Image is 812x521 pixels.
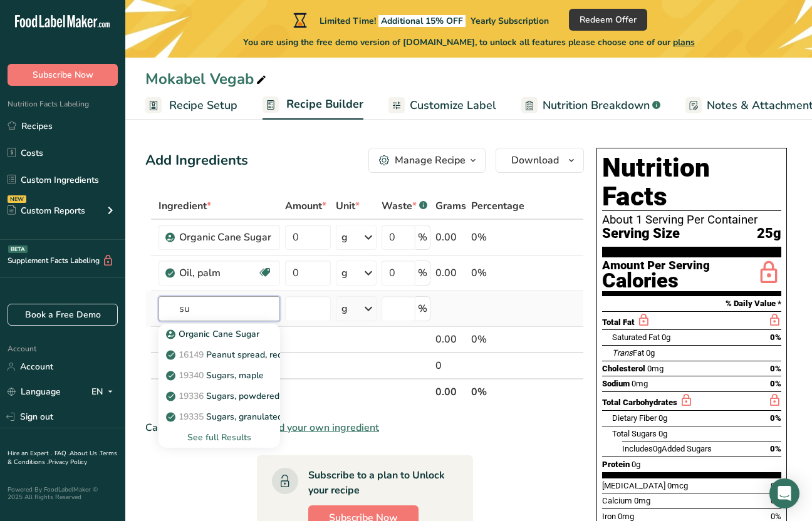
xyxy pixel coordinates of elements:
div: Organic Cane Sugar [179,230,273,245]
p: Sugars, powdered [169,389,279,403]
span: Recipe Setup [169,97,237,114]
a: About Us . [70,449,100,458]
div: Oil, palm [179,266,258,281]
span: Iron [602,512,616,521]
a: Privacy Policy [48,458,87,467]
div: EN [91,384,118,400]
a: 19340Sugars, maple [159,365,280,386]
div: BETA [8,245,28,253]
span: Additional 15% OFF [378,15,466,27]
div: 0.00 [435,266,466,281]
a: Customize Label [388,91,496,120]
span: Ingredient [159,199,211,214]
button: Manage Recipe [368,148,486,173]
span: 0g [632,460,640,469]
h1: Nutrition Facts [602,153,781,211]
section: % Daily Value * [602,296,781,311]
a: Terms & Conditions . [8,449,117,467]
span: Download [511,153,559,168]
span: Unit [336,199,360,214]
div: 0% [471,266,524,281]
span: 0g [658,413,667,423]
span: Amount [285,199,326,214]
div: Mokabel Vegab [145,68,269,90]
a: Hire an Expert . [8,449,52,458]
span: Calcium [602,496,632,505]
div: g [341,230,348,245]
span: Yearly Subscription [471,15,549,27]
span: You are using the free demo version of [DOMAIN_NAME], to unlock all features please choose one of... [243,36,695,49]
div: Powered By FoodLabelMaker © 2025 All Rights Reserved [8,486,118,501]
span: Recipe Builder [286,96,363,113]
span: Saturated Fat [612,333,660,342]
span: 19335 [179,411,204,423]
button: Subscribe Now [8,64,118,86]
span: Includes Added Sugars [622,444,712,453]
span: Nutrition Breakdown [543,97,650,114]
span: 0% [770,364,781,373]
div: Open Intercom Messenger [769,478,799,508]
p: Peanut spread, reduced sugar [169,348,327,361]
span: Total Fat [602,317,635,327]
span: 0g [646,348,655,358]
div: g [341,301,348,316]
div: 0 [435,358,466,373]
span: 0g [658,429,667,438]
div: See full Results [159,427,280,448]
span: Sodium [602,379,630,388]
span: Grams [435,199,466,214]
span: Add your own ingredient [266,420,379,435]
div: Waste [382,199,427,214]
a: 19336Sugars, powdered [159,386,280,406]
div: Manage Recipe [395,153,466,168]
input: Add Ingredient [159,296,280,321]
span: 0mg [634,496,650,505]
div: 0% [471,230,524,245]
span: 0% [771,512,781,521]
span: Redeem Offer [580,13,637,26]
div: Limited Time! [291,13,549,28]
span: Percentage [471,199,524,214]
a: 16149Peanut spread, reduced sugar [159,344,280,365]
div: NEW [8,195,26,203]
div: 0.00 [435,230,466,245]
span: Dietary Fiber [612,413,657,423]
a: Recipe Setup [145,91,237,120]
span: Cholesterol [602,364,645,373]
span: Customize Label [410,97,496,114]
div: Can't find your ingredient? [145,420,584,435]
th: 0% [469,378,527,405]
div: See full Results [169,431,270,444]
div: 0.00 [435,332,466,347]
a: Language [8,381,61,403]
span: 0mg [618,512,634,521]
button: Redeem Offer [569,9,647,31]
button: Download [496,148,584,173]
div: 0% [471,332,524,347]
span: plans [673,36,695,48]
div: Calories [602,272,710,290]
a: Nutrition Breakdown [521,91,660,120]
span: 0% [770,333,781,342]
p: Sugars, maple [169,369,264,382]
div: About 1 Serving Per Container [602,214,781,226]
span: Total Carbohydrates [602,398,677,407]
div: Add Ingredients [145,150,248,171]
span: 25g [757,226,781,242]
span: Subscribe Now [33,68,93,81]
a: 19335Sugars, granulated [159,406,280,427]
div: g [341,266,348,281]
a: Organic Cane Sugar [159,324,280,344]
span: 0g [653,444,662,453]
div: Amount Per Serving [602,260,710,272]
span: 0% [770,444,781,453]
p: Organic Cane Sugar [169,328,259,341]
th: Net Totals [156,378,433,405]
span: 0mcg [667,481,688,490]
span: 0% [770,379,781,388]
span: Serving Size [602,226,680,242]
span: [MEDICAL_DATA] [602,481,665,490]
span: 19340 [179,369,204,381]
span: 0% [770,413,781,423]
th: 0.00 [433,378,469,405]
